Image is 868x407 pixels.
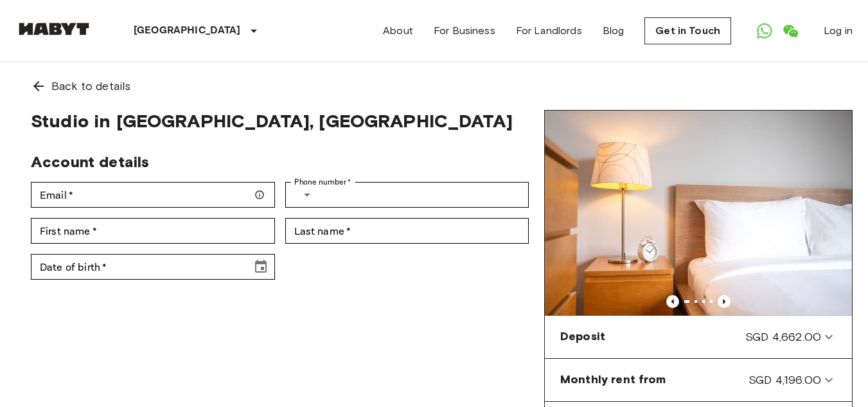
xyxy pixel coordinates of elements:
[134,23,241,39] p: [GEOGRAPHIC_DATA]
[560,372,666,388] span: Monthly rent from
[285,218,529,244] div: Last name
[31,218,275,244] div: First name
[15,23,93,35] img: Habyt
[560,329,605,345] span: Deposit
[15,62,853,110] a: Back to details
[254,190,265,200] svg: Make sure your email is correct — we'll send your booking details there.
[666,295,679,308] button: Previous image
[644,17,731,44] a: Get in Touch
[748,372,821,388] span: SGD 4,196.00
[824,23,853,39] a: Log in
[745,329,821,345] span: SGD 4,662.00
[31,110,529,132] span: Studio in [GEOGRAPHIC_DATA], [GEOGRAPHIC_DATA]
[51,78,130,95] span: Back to details
[294,182,320,208] button: Select country
[718,295,731,308] button: Previous image
[550,321,847,353] div: DepositSGD 4,662.00
[31,182,275,208] div: Email
[752,18,777,44] a: Open WhatsApp
[383,23,413,39] a: About
[545,111,852,316] img: Marketing picture of unit SG-01-106-001-01
[294,176,351,188] label: Phone number
[31,152,149,171] span: Account details
[603,23,624,39] a: Blog
[550,364,847,396] div: Monthly rent fromSGD 4,196.00
[434,23,495,39] a: For Business
[516,23,582,39] a: For Landlords
[248,254,274,280] button: Choose date
[777,18,803,44] a: Open WeChat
